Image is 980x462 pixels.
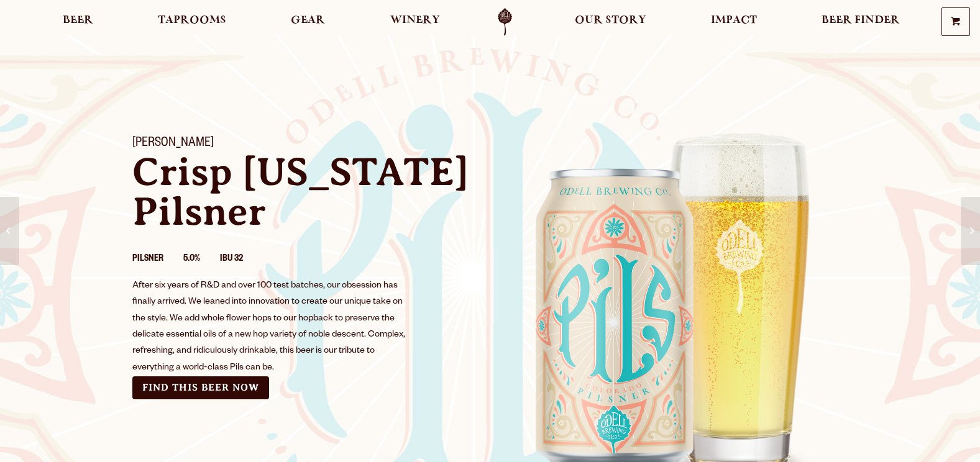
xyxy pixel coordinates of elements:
a: Impact [703,8,765,36]
a: Our Story [567,8,654,36]
a: Winery [382,8,448,36]
h1: [PERSON_NAME] [132,136,475,152]
a: Taprooms [150,8,234,36]
span: Taprooms [158,16,226,25]
li: Pilsner [132,251,183,268]
span: Impact [711,16,757,25]
span: Winery [390,16,440,25]
span: Our Story [575,16,646,25]
a: Beer [55,8,101,36]
span: Beer Finder [822,16,900,25]
a: Gear [283,8,333,36]
span: Beer [63,16,93,25]
div: After six years of R&D and over 100 test batches, our obsession has finally arrived. We leaned in... [132,278,407,376]
p: Crisp [US_STATE] Pilsner [132,152,475,232]
li: IBU 32 [220,251,263,268]
a: Beer Finder [813,8,908,36]
span: Gear [291,16,325,25]
a: Odell Home [482,8,528,36]
a: Find this Beer Now [132,376,269,399]
li: 5.0% [183,251,220,268]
